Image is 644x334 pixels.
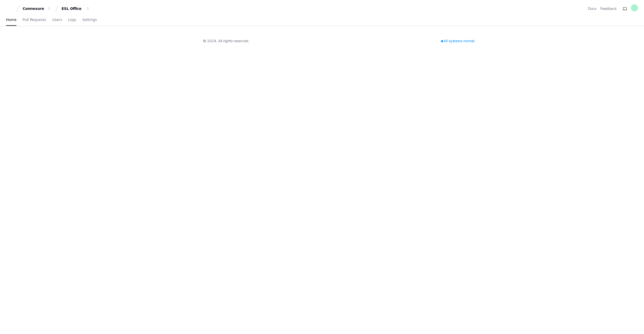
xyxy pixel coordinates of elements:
button: Feedback [600,6,617,11]
div: ESL Office [62,6,83,11]
span: Pull Requests [22,18,46,21]
a: Pull Requests [22,14,46,26]
button: Connexure [21,4,53,13]
span: Users [52,18,62,21]
a: Docs [588,6,596,11]
span: Home [6,18,16,21]
a: Home [6,14,16,26]
a: Settings [82,14,97,26]
a: Logs [68,14,76,26]
span: Logs [68,18,76,21]
div: © 2024. All rights reserved. [203,38,249,43]
a: Users [52,14,62,26]
div: All systems normal [438,37,477,44]
span: Settings [82,18,97,21]
div: Connexure [23,6,44,11]
button: ESL Office [60,4,92,13]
